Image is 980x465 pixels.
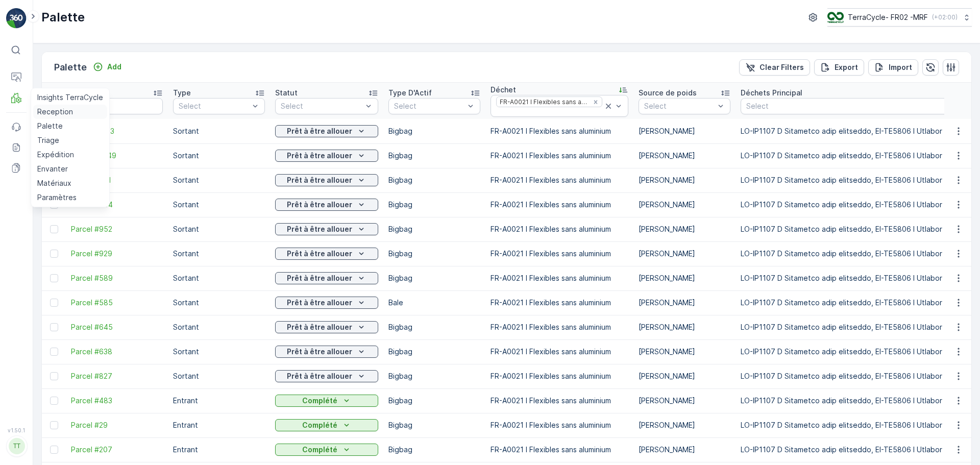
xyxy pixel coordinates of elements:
p: FR-A0021 I Flexibles sans aluminium [491,445,628,455]
p: Sortant [173,371,265,381]
a: Parcel #483 [71,396,163,406]
p: [PERSON_NAME] [639,273,730,283]
p: Palette [41,9,85,26]
a: Parcel #754 [71,200,163,210]
p: Add [107,62,121,72]
p: Bigbag [388,151,480,161]
p: FR-A0021 I Flexibles sans aluminium [491,371,628,381]
button: Prêt à être allouer [275,272,378,284]
div: FR-A0021 I Flexibles sans aluminium [497,97,589,107]
p: [PERSON_NAME] [639,347,730,357]
p: Prêt à être allouer [287,126,352,136]
p: Sortant [173,200,265,210]
p: FR-A0021 I Flexibles sans aluminium [491,298,628,308]
div: Toggle Row Selected [50,446,58,454]
p: Bigbag [388,249,480,259]
p: Prêt à être allouer [287,298,352,308]
p: [PERSON_NAME] [639,224,730,234]
a: Parcel #827 [71,371,163,381]
p: Bigbag [388,126,480,136]
p: FR-A0021 I Flexibles sans aluminium [491,322,628,332]
button: Prêt à être allouer [275,370,378,382]
p: Bigbag [388,396,480,406]
p: Sortant [173,126,265,136]
p: Bigbag [388,322,480,332]
span: Parcel #638 [71,347,163,357]
a: Parcel #1049 [71,151,163,161]
p: Bigbag [388,224,480,234]
a: Parcel #29 [71,420,163,430]
p: Prêt à être allouer [287,249,352,259]
div: Toggle Row Selected [50,225,58,233]
p: Prêt à être allouer [287,371,352,381]
p: Bale [388,298,480,308]
button: Prêt à être allouer [275,321,378,333]
button: Prêt à être allouer [275,346,378,358]
p: ( +02:00 ) [932,13,958,21]
p: Source de poids [639,88,697,98]
button: Complété [275,419,378,431]
p: Select [644,101,715,111]
p: Sortant [173,175,265,185]
span: Parcel #929 [71,249,163,259]
p: Select [281,101,362,111]
a: Parcel #645 [71,322,163,332]
input: Search [71,98,163,114]
p: Bigbag [388,371,480,381]
p: [PERSON_NAME] [639,249,730,259]
p: Bigbag [388,420,480,430]
p: [PERSON_NAME] [639,298,730,308]
a: Parcel #207 [71,445,163,455]
div: Toggle Row Selected [50,299,58,307]
button: Prêt à être allouer [275,248,378,260]
button: Prêt à être allouer [275,150,378,162]
div: TT [9,438,25,454]
div: Toggle Row Selected [50,348,58,356]
p: [PERSON_NAME] [639,200,730,210]
button: Complété [275,444,378,456]
button: Add [89,61,126,73]
p: [PERSON_NAME] [639,175,730,185]
p: TerraCycle- FR02 -MRF [848,12,928,22]
button: Export [814,59,864,76]
span: v 1.50.1 [6,427,27,433]
p: FR-A0021 I Flexibles sans aluminium [491,175,628,185]
div: Toggle Row Selected [50,397,58,405]
p: Complété [302,420,337,430]
button: Clear Filters [739,59,810,76]
p: Entrant [173,396,265,406]
p: Déchet [491,85,516,95]
p: Bigbag [388,200,480,210]
p: Palette [54,60,87,75]
p: Prêt à être allouer [287,273,352,283]
button: Complété [275,395,378,407]
p: Select [179,101,249,111]
span: Parcel #631 [71,175,163,185]
p: [PERSON_NAME] [639,396,730,406]
button: Import [868,59,918,76]
p: Entrant [173,445,265,455]
p: Clear Filters [759,62,804,72]
p: Sortant [173,151,265,161]
p: Sortant [173,224,265,234]
a: Parcel #952 [71,224,163,234]
div: Toggle Row Selected [50,372,58,380]
p: [PERSON_NAME] [639,371,730,381]
span: Parcel #589 [71,273,163,283]
p: FR-A0021 I Flexibles sans aluminium [491,347,628,357]
p: Bigbag [388,175,480,185]
a: Parcel #585 [71,298,163,308]
p: Import [889,62,912,72]
p: Complété [302,445,337,455]
p: Bigbag [388,347,480,357]
div: Remove FR-A0021 I Flexibles sans aluminium [590,98,601,106]
img: logo [6,8,27,29]
a: Parcel #1123 [71,126,163,136]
